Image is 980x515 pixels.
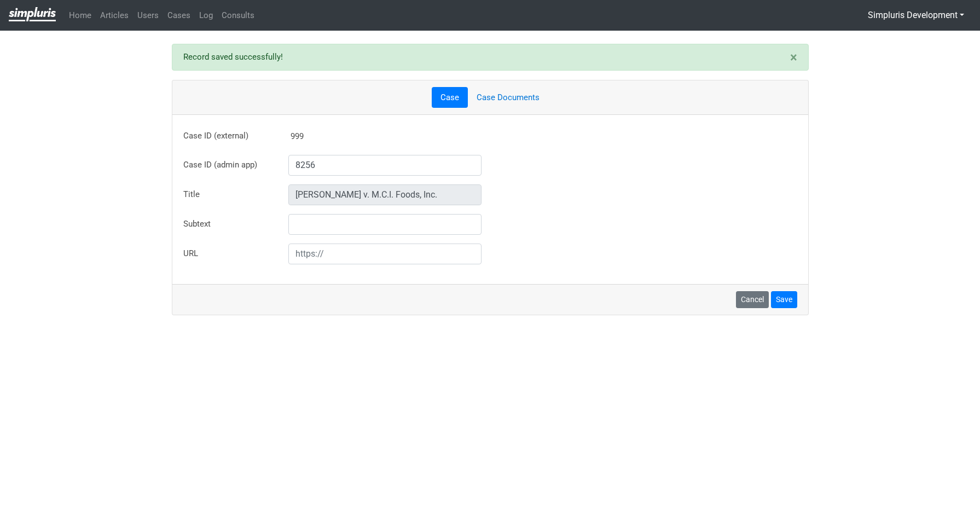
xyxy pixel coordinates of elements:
[175,155,280,176] label: Case ID (admin app)
[175,184,280,205] label: Title
[133,5,163,26] a: Users
[183,51,283,63] label: Record saved successfully!
[217,5,259,26] a: Consults
[779,44,808,71] button: ×
[432,87,468,108] a: Case
[771,291,797,308] button: Save
[9,7,56,21] img: Privacy-class-action
[175,244,280,264] label: URL
[175,126,280,146] label: Case ID (external)
[736,291,769,308] a: Cancel
[288,244,482,264] input: https://
[65,5,96,26] a: Home
[861,5,971,26] button: Simpluris Development
[96,5,133,26] a: Articles
[175,214,280,235] label: Subtext
[291,131,304,141] span: 999
[163,5,195,26] a: Cases
[195,5,217,26] a: Log
[468,87,548,108] a: Case Documents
